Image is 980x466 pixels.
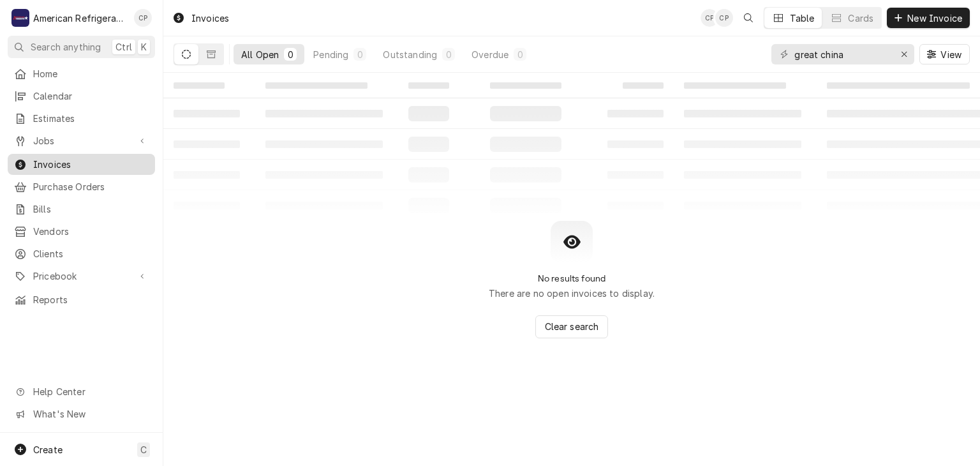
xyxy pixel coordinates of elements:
a: Purchase Orders [8,176,155,197]
div: American Refrigeration LLC [33,11,127,25]
span: Estimates [33,112,149,125]
a: Go to Pricebook [8,266,155,287]
div: 0 [516,48,524,61]
button: Open search [738,8,759,28]
p: There are no open invoices to display. [489,287,655,300]
span: K [141,40,147,54]
span: Pricebook [33,269,130,283]
button: Clear search [535,315,609,338]
span: ‌ [174,82,225,89]
button: View [919,44,970,64]
button: Erase input [894,44,914,64]
span: Ctrl [115,40,132,54]
a: Estimates [8,108,155,129]
div: Cordel Pyle's Avatar [134,9,152,27]
span: Invoices [33,158,149,171]
a: Go to Jobs [8,130,155,151]
span: ‌ [827,82,970,89]
div: Cordel Pyle's Avatar [715,9,733,27]
span: Reports [33,293,149,306]
button: New Invoice [887,8,970,28]
button: Search anythingCtrlK [8,36,155,58]
div: CP [134,9,152,27]
a: Go to What's New [8,403,155,425]
span: Bills [33,202,149,216]
div: Outstanding [383,48,437,61]
span: Create [33,444,63,455]
div: 0 [356,48,364,61]
a: Calendar [8,86,155,107]
div: Pending [313,48,348,61]
a: Go to Help Center [8,381,155,402]
div: Cordel Pyle's Avatar [701,9,718,27]
span: ‌ [408,82,449,89]
div: 0 [286,48,294,61]
div: 0 [445,48,452,61]
span: New Invoice [905,11,965,25]
div: Table [790,11,815,25]
span: ‌ [623,82,664,89]
a: Invoices [8,154,155,175]
span: Search anything [31,40,101,54]
span: Clear search [542,320,602,333]
table: All Open Invoices List Loading [163,73,980,221]
div: American Refrigeration LLC's Avatar [11,9,29,27]
a: Home [8,63,155,84]
span: Vendors [33,225,149,238]
span: View [938,48,964,61]
span: ‌ [265,82,367,89]
div: Overdue [471,48,509,61]
div: CP [701,9,718,27]
a: Reports [8,289,155,310]
div: CP [715,9,733,27]
a: Clients [8,243,155,264]
span: ‌ [490,82,561,89]
span: Clients [33,247,149,260]
div: A [11,9,29,27]
span: Jobs [33,134,130,147]
span: Purchase Orders [33,180,149,193]
a: Bills [8,199,155,220]
span: ‌ [684,82,786,89]
input: Keyword search [794,44,890,64]
a: Vendors [8,221,155,242]
span: Calendar [33,89,149,103]
span: Help Center [33,385,147,398]
h2: No results found [538,273,606,284]
span: C [140,443,147,456]
span: What's New [33,407,147,421]
div: All Open [241,48,279,61]
div: Cards [848,11,873,25]
span: Home [33,67,149,80]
